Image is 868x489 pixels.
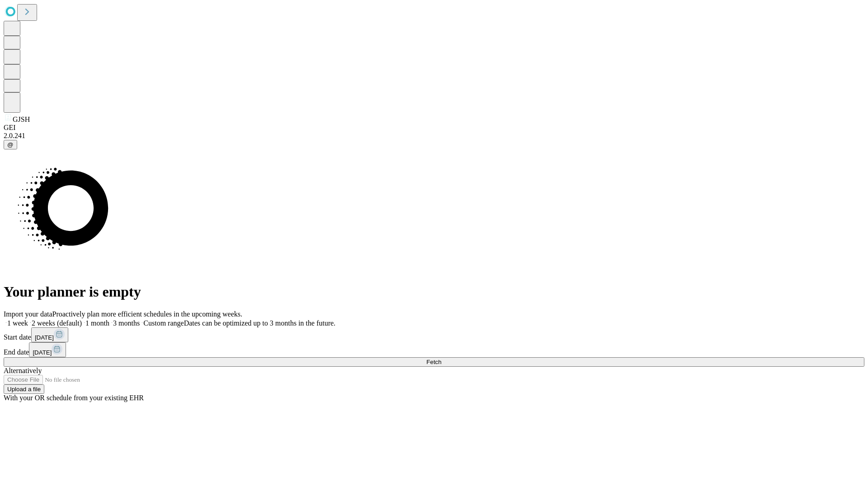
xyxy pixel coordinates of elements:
button: @ [4,140,17,149]
div: GEI [4,124,864,132]
span: Custom range [143,319,184,327]
span: Dates can be optimized up to 3 months in the future. [184,319,335,327]
div: End date [4,342,864,357]
span: Fetch [426,359,441,365]
span: @ [7,141,14,148]
span: With your OR schedule from your existing EHR [4,394,144,402]
span: 2 weeks (default) [32,319,82,327]
span: GJSH [13,115,30,123]
button: Fetch [4,357,864,367]
span: 3 months [113,319,140,327]
div: Start date [4,327,864,342]
span: 1 month [85,319,109,327]
span: Alternatively [4,367,42,374]
h1: Your planner is empty [4,283,864,300]
button: [DATE] [29,342,66,357]
span: [DATE] [35,334,54,341]
span: 1 week [7,319,28,327]
span: Import your data [4,310,52,318]
div: 2.0.241 [4,132,864,140]
span: Proactively plan more efficient schedules in the upcoming weeks. [52,310,242,318]
button: Upload a file [4,384,44,394]
button: [DATE] [31,327,68,342]
span: [DATE] [33,349,52,356]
